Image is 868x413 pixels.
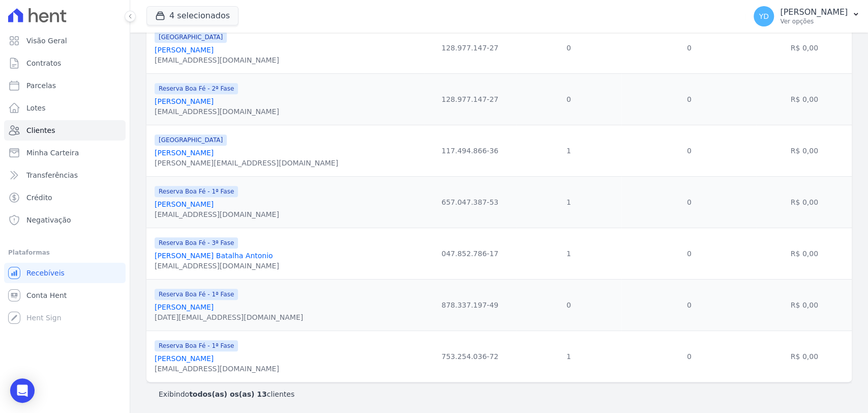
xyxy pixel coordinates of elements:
div: [PERSON_NAME][EMAIL_ADDRESS][DOMAIN_NAME] [155,158,338,168]
a: Minha Carteira [4,143,126,163]
span: Crédito [26,192,52,203]
td: R$ 0,00 [757,176,852,228]
td: 128.977.147-27 [424,22,516,73]
td: 117.494.866-36 [424,125,516,176]
a: [PERSON_NAME] [155,200,214,208]
div: Plataformas [8,246,122,259]
td: 128.977.147-27 [424,73,516,125]
a: [PERSON_NAME] [155,46,214,54]
a: Negativação [4,210,126,230]
span: Lotes [26,103,46,113]
span: Negativação [26,215,71,225]
a: Lotes [4,98,126,118]
a: [PERSON_NAME] [155,303,214,311]
span: Transferências [26,170,78,180]
a: [PERSON_NAME] [155,354,214,363]
td: 753.254.036-72 [424,331,516,382]
span: YD [759,13,768,20]
span: Reserva Boa Fé - 1ª Fase [155,340,238,351]
div: Open Intercom Messenger [10,378,35,403]
a: Transferências [4,165,126,185]
a: Parcelas [4,75,126,96]
a: Contratos [4,53,126,73]
td: 0 [621,176,757,228]
div: [DATE][EMAIL_ADDRESS][DOMAIN_NAME] [155,312,303,322]
a: Conta Hent [4,285,126,306]
span: Reserva Boa Fé - 1ª Fase [155,186,238,197]
span: Contratos [26,58,61,68]
b: todos(as) os(as) 13 [189,390,267,398]
td: 1 [516,331,621,382]
td: 0 [621,331,757,382]
span: Reserva Boa Fé - 2ª Fase [155,83,238,94]
td: 0 [621,22,757,73]
div: [EMAIL_ADDRESS][DOMAIN_NAME] [155,261,279,271]
td: 0 [621,279,757,331]
span: Reserva Boa Fé - 1ª Fase [155,289,238,300]
span: Visão Geral [26,36,67,46]
span: [GEOGRAPHIC_DATA] [155,32,227,43]
p: [PERSON_NAME] [780,7,848,17]
td: 0 [621,125,757,176]
td: 0 [516,73,621,125]
span: [GEOGRAPHIC_DATA] [155,134,227,146]
a: Recebíveis [4,263,126,283]
p: Exibindo clientes [159,389,294,399]
a: [PERSON_NAME] [155,149,214,157]
div: [EMAIL_ADDRESS][DOMAIN_NAME] [155,55,279,65]
td: R$ 0,00 [757,73,852,125]
span: Conta Hent [26,290,67,300]
a: Crédito [4,187,126,208]
div: [EMAIL_ADDRESS][DOMAIN_NAME] [155,364,279,374]
a: [PERSON_NAME] Batalha Antonio [155,252,273,260]
span: Parcelas [26,80,56,91]
span: Reserva Boa Fé - 3ª Fase [155,237,238,249]
td: R$ 0,00 [757,125,852,176]
div: [EMAIL_ADDRESS][DOMAIN_NAME] [155,209,279,219]
td: 047.852.786-17 [424,228,516,279]
a: [PERSON_NAME] [155,97,214,105]
td: 0 [621,228,757,279]
span: Minha Carteira [26,148,79,158]
td: 0 [516,279,621,331]
p: Ver opções [780,17,848,25]
td: R$ 0,00 [757,331,852,382]
td: R$ 0,00 [757,22,852,73]
span: Recebíveis [26,268,65,278]
span: Clientes [26,125,55,135]
td: 1 [516,228,621,279]
td: 1 [516,176,621,228]
td: 1 [516,125,621,176]
a: Visão Geral [4,31,126,51]
td: R$ 0,00 [757,279,852,331]
td: 657.047.387-53 [424,176,516,228]
button: YD [PERSON_NAME] Ver opções [745,2,868,31]
button: 4 selecionados [146,6,238,25]
div: [EMAIL_ADDRESS][DOMAIN_NAME] [155,106,279,117]
td: 0 [516,22,621,73]
td: 878.337.197-49 [424,279,516,331]
td: R$ 0,00 [757,228,852,279]
td: 0 [621,73,757,125]
a: Clientes [4,120,126,141]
